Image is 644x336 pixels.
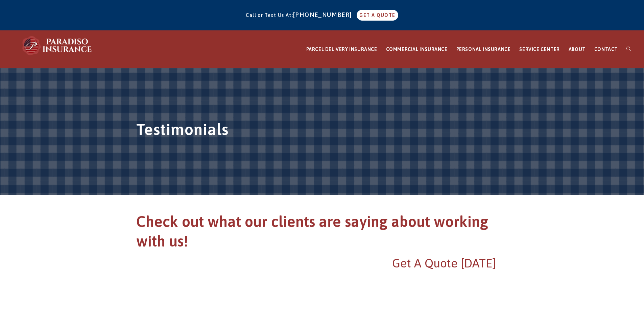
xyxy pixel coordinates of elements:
h2: Get A Quote [DATE] [392,255,508,272]
a: PERSONAL INSURANCE [452,31,515,68]
span: ABOUT [569,47,586,52]
a: ABOUT [564,31,590,68]
img: Paradiso Insurance [20,35,95,56]
h1: Check out what our clients are saying about working with us! [136,212,508,255]
span: CONTACT [594,47,618,52]
span: SERVICE CENTER [519,47,559,52]
h1: Testimonials [136,119,508,144]
a: SERVICE CENTER [515,31,564,68]
a: COMMERCIAL INSURANCE [382,31,452,68]
span: Call or Text Us At: [246,12,293,18]
a: CONTACT [590,31,622,68]
span: PERSONAL INSURANCE [456,47,511,52]
span: PARCEL DELIVERY INSURANCE [306,47,377,52]
a: [PHONE_NUMBER] [293,11,355,18]
span: COMMERCIAL INSURANCE [386,47,448,52]
a: GET A QUOTE [357,10,398,21]
a: PARCEL DELIVERY INSURANCE [302,31,382,68]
